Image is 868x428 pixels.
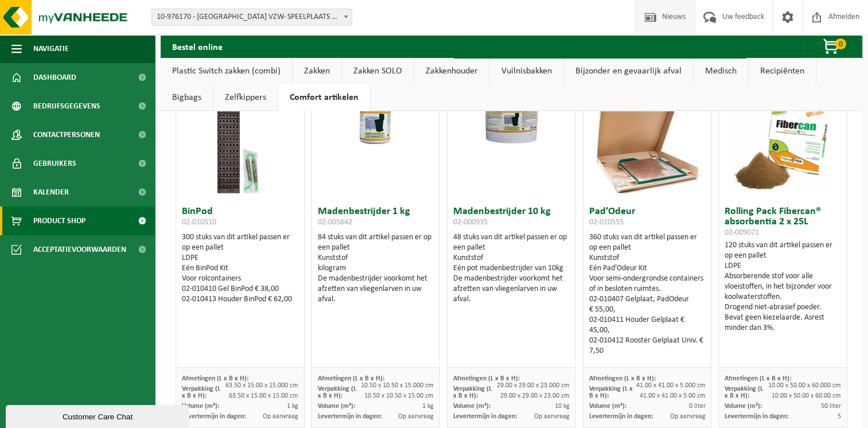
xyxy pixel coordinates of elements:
[497,382,570,389] span: 29.00 x 29.00 x 23.000 cm
[182,274,298,305] div: Voor rolcontainers 02-010410 Gel BinPod € 38,00 02-010413 Houder BinPod € 62,00
[725,228,759,237] span: 02-009071
[317,218,352,227] span: 02-005642
[361,382,434,389] span: 10.50 x 10.50 x 15.000 cm
[398,413,434,420] span: Op aanvraag
[317,253,434,263] div: Kunststof
[317,263,434,274] div: kilogram
[342,58,414,84] a: Zakken SOLO
[453,253,570,263] div: Kunststof
[453,218,488,227] span: 02-000935
[589,375,656,382] span: Afmetingen (L x B x H):
[749,58,816,84] a: Recipiënten
[182,218,216,227] span: 02-010510
[564,58,693,84] a: Bijzonder en gevaarlijk afval
[182,263,298,274] div: Eén BinPod Kit
[453,274,570,305] div: De madenbestrijder voorkomt het afzetten van vliegenlarven in uw afval.
[293,58,341,84] a: Zakken
[589,207,706,229] h3: Pad’Odeur
[589,253,706,263] div: Kunststof
[317,274,434,305] div: De madenbestrijder voorkomt het afzetten van vliegenlarven in uw afval.
[33,207,85,235] span: Product Shop
[589,413,653,420] span: Levertermijn in dagen:
[161,84,213,111] a: Bigbags
[589,263,706,274] div: Eén Pad’Odeur Kit
[317,375,384,382] span: Afmetingen (L x B x H):
[838,413,841,420] span: 5
[589,386,633,399] span: Verpakking (L x B x H):
[590,86,704,201] img: 02-010555
[312,86,439,150] img: 02-005642
[33,149,76,178] span: Gebruikers
[821,403,841,410] span: 50 liter
[490,58,563,84] a: Vuilnisbakken
[317,403,355,410] span: Volume (m³):
[772,392,841,399] span: 10.00 x 50.00 x 60.00 cm
[278,84,370,111] a: Comfort artikelen
[453,403,491,410] span: Volume (m³):
[182,232,298,305] div: 300 stuks van dit artikel passen er op een pallet
[589,218,624,227] span: 02-010555
[694,58,748,84] a: Medisch
[6,403,192,428] iframe: chat widget
[725,403,762,410] span: Volume (m³):
[364,392,434,399] span: 10.50 x 10.50 x 15.00 cm
[725,271,841,302] div: Absorberende stof voor alle vloeistoffen, in het bijzonder voor koolwaterstoffen.
[317,413,381,420] span: Levertermijn in dagen:
[182,253,298,263] div: LDPE
[422,403,434,410] span: 1 kg
[555,403,570,410] span: 10 kg
[688,403,705,410] span: 0 liter
[725,386,763,399] span: Verpakking (L x B x H):
[225,382,298,389] span: 63.50 x 15.00 x 15.000 cm
[453,263,570,274] div: Eén pot madenbestrijder van 10kg
[725,207,841,238] h3: Rolling Pack Fibercan® absorbentia 2 x 25L
[804,35,861,58] button: 0
[33,178,69,207] span: Kalender
[317,386,356,399] span: Verpakking (L x B x H):
[725,261,841,271] div: LDPE
[447,86,575,150] img: 02-000935
[182,86,297,201] img: 02-010510
[213,84,278,111] a: Zelfkippers
[534,413,570,420] span: Op aanvraag
[726,86,840,201] img: 02-009071
[636,382,705,389] span: 41.00 x 41.00 x 5.000 cm
[768,382,841,389] span: 10.00 x 50.00 x 60.000 cm
[287,403,298,410] span: 1 kg
[589,403,626,410] span: Volume (m³):
[317,232,434,305] div: 84 stuks van dit artikel passen er op een pallet
[835,38,846,49] span: 0
[33,92,100,120] span: Bedrijfsgegevens
[33,120,100,149] span: Contactpersonen
[182,403,219,410] span: Volume (m³):
[453,413,517,420] span: Levertermijn in dagen:
[725,302,841,333] div: Drogend niet-abrasief poeder. Bevat geen kiezelaarde. Asrest minder dan 3%.
[639,392,705,399] span: 41.00 x 41.00 x 5.00 cm
[152,9,352,25] span: 10-976170 - VRIJ TECHNISCH INSTITUUT LEUVEN VZW- SPEELPLAATS VTI - LEUVEN
[151,9,352,26] span: 10-976170 - VRIJ TECHNISCH INSTITUUT LEUVEN VZW- SPEELPLAATS VTI - LEUVEN
[725,413,788,420] span: Levertermijn in dagen:
[317,207,434,229] h3: Madenbestrijder 1 kg
[161,35,234,57] h2: Bestel online
[453,207,570,229] h3: Madenbestrijder 10 kg
[453,375,520,382] span: Afmetingen (L x B x H):
[229,392,298,399] span: 63.50 x 15.00 x 15.00 cm
[182,386,220,399] span: Verpakking (L x B x H):
[414,58,489,84] a: Zakkenhouder
[182,207,298,229] h3: BinPod
[589,232,706,356] div: 360 stuks van dit artikel passen er op een pallet
[263,413,298,420] span: Op aanvraag
[182,413,246,420] span: Levertermijn in dagen:
[725,240,841,333] div: 120 stuks van dit artikel passen er op een pallet
[182,375,248,382] span: Afmetingen (L x B x H):
[33,63,76,92] span: Dashboard
[33,34,69,63] span: Navigatie
[453,386,492,399] span: Verpakking (L x B x H):
[589,274,706,356] div: Voor semi-ondergrondse containers of in besloten ruimtes. 02-010407 Gelplaat, PadOdeur € 55,00, 0...
[670,413,705,420] span: Op aanvraag
[725,375,791,382] span: Afmetingen (L x B x H):
[500,392,570,399] span: 29.00 x 29.00 x 23.00 cm
[161,58,292,84] a: Plastic Switch zakken (combi)
[33,235,126,264] span: Acceptatievoorwaarden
